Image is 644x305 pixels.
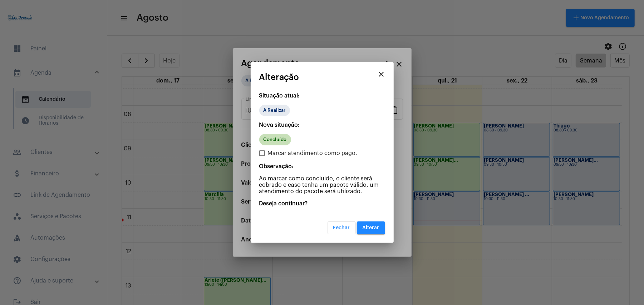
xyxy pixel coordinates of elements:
[357,221,385,234] button: Alterar
[259,72,299,82] span: Alteração
[268,149,358,157] span: Marcar atendimento como pago.
[259,105,290,116] mat-chip: A Realizar
[259,175,385,195] p: Ao marcar como concluído, o cliente será cobrado e caso tenha um pacote válido, um atendimento do...
[363,225,379,230] span: Alterar
[259,134,291,145] mat-chip: Concluído
[259,200,385,207] p: Deseja continuar?
[259,92,385,99] p: Situação atual:
[333,225,350,230] span: Fechar
[377,70,386,79] mat-icon: close
[259,122,385,128] p: Nova situação:
[328,221,356,234] button: Fechar
[259,163,385,170] p: Observação:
